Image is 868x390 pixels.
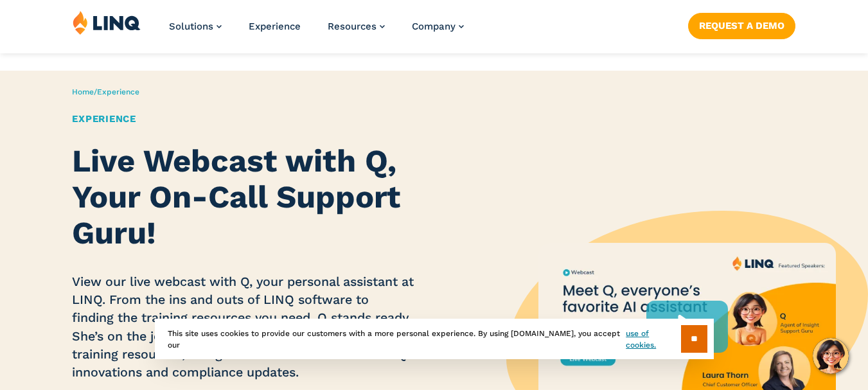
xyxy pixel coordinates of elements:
span: Experience [97,87,139,96]
a: Experience [249,21,301,32]
button: Hello, have a question? Let’s chat. [813,338,849,374]
a: use of cookies. [626,328,680,351]
span: Solutions [169,21,213,32]
p: View our live webcast with Q, your personal assistant at LINQ. From the ins and outs of LINQ soft... [72,273,414,382]
h1: Experience [72,112,414,127]
a: Company [412,21,464,32]
span: Company [412,21,456,32]
span: Resources [328,21,376,32]
nav: Primary Navigation [169,10,464,53]
span: / [72,87,139,96]
div: Play [646,301,728,353]
a: Request a Demo [688,13,795,39]
a: Resources [328,21,385,32]
h2: Live Webcast with Q, Your On-Call Support Guru! [72,143,414,251]
nav: Button Navigation [688,10,795,39]
img: LINQ | K‑12 Software [73,10,141,35]
a: Home [72,87,94,96]
div: This site uses cookies to provide our customers with a more personal experience. By using [DOMAIN... [155,319,714,359]
a: Solutions [169,21,222,32]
